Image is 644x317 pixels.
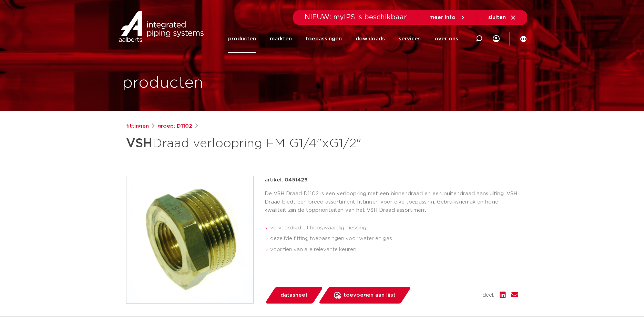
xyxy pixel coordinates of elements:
a: fittingen [126,122,149,130]
h1: producten [122,72,203,94]
span: deel: [482,291,494,299]
a: markten [270,25,292,53]
img: Product Image for VSH Draad verloopring FM G1/4"xG1/2" [126,176,253,303]
a: meer info [429,14,466,21]
strong: VSH [126,137,152,150]
a: over ons [435,25,458,53]
nav: Menu [228,25,458,53]
h1: Draad verloopring FM G1/4"xG1/2" [126,133,385,154]
div: my IPS [493,25,500,53]
a: downloads [356,25,385,53]
a: sluiten [488,14,516,21]
span: NIEUW: myIPS is beschikbaar [305,14,407,21]
a: groep: D1102 [157,122,192,130]
span: datasheet [280,290,308,301]
span: sluiten [488,15,506,20]
li: dezelfde fitting toepassingen voor water en gas [270,233,518,244]
li: vervaardigd uit hoogwaardig messing [270,222,518,234]
a: producten [228,25,256,53]
span: toevoegen aan lijst [344,290,396,301]
p: artikel: 0451429 [265,176,308,184]
a: services [399,25,421,53]
li: voorzien van alle relevante keuren [270,244,518,255]
p: De VSH Draad D1102 is een verloopring met een binnendraad en een buitendraad aansluiting. VSH Dra... [265,190,518,215]
a: datasheet [265,287,323,304]
span: meer info [429,15,456,20]
a: toepassingen [306,25,342,53]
